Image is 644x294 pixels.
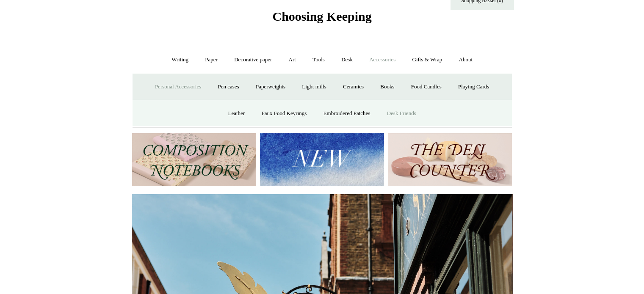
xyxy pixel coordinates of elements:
a: About [451,49,480,71]
a: Accessories [362,49,403,71]
img: 202302 Composition ledgers.jpg__PID:69722ee6-fa44-49dd-a067-31375e5d54ec [132,133,256,186]
a: Faux Food Keyrings [254,102,314,125]
a: Leather [220,102,252,125]
a: Personal Accessories [147,76,209,98]
a: Playing Cards [451,76,497,98]
a: Gifts & Wrap [404,49,450,71]
a: Embroidered Patches [316,102,378,125]
img: New.jpg__PID:f73bdf93-380a-4a35-bcfe-7823039498e1 [260,133,384,186]
a: Paperweights [248,76,293,98]
a: Pen cases [210,76,246,98]
a: Desk [334,49,360,71]
a: Paper [197,49,225,71]
a: Tools [305,49,332,71]
span: Choosing Keeping [272,9,371,23]
a: Choosing Keeping [272,16,371,22]
a: Art [281,49,304,71]
a: Desk Friends [379,102,424,125]
a: Decorative paper [227,49,279,71]
a: Books [373,76,402,98]
img: The Deli Counter [388,133,512,186]
a: Ceramics [335,76,371,98]
a: Light mills [294,76,334,98]
a: Food Candles [404,76,449,98]
a: Writing [164,49,196,71]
